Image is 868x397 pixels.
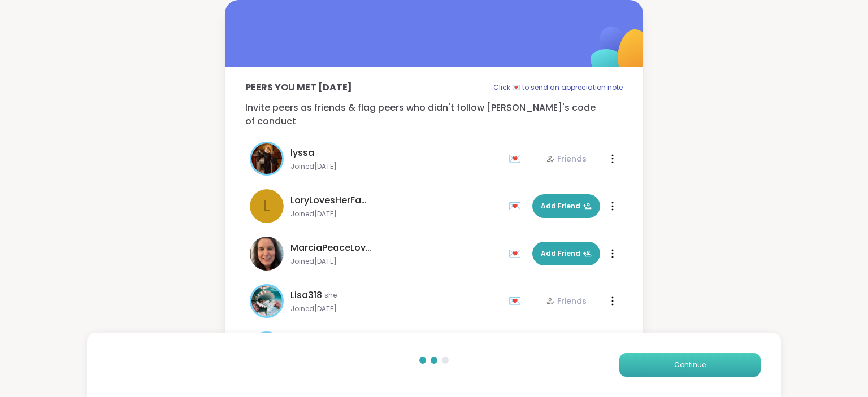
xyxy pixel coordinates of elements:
span: Joined [DATE] [290,304,502,313]
button: Add Friend [532,242,600,265]
span: Continue [674,360,706,370]
div: Friends [546,295,587,307]
span: L [263,194,270,218]
span: lyssa [290,146,314,160]
img: MarciaPeaceLoveHappiness [250,237,284,271]
span: Joined [DATE] [290,257,502,266]
button: Continue [619,353,761,377]
span: LoryLovesHerFamilia [290,194,375,207]
span: Joined [DATE] [290,162,502,171]
span: she [324,291,337,300]
p: Click 💌 to send an appreciation note [493,81,623,94]
span: Joined [DATE] [290,210,502,219]
div: Friends [546,153,587,164]
button: Add Friend [532,194,600,218]
span: Add Friend [541,201,592,211]
span: MarciaPeaceLoveHappiness [290,241,375,255]
p: Invite peers as friends & flag peers who didn't follow [PERSON_NAME]'s code of conduct [245,101,623,128]
div: 💌 [509,292,526,310]
span: Add Friend [541,248,592,259]
div: 💌 [509,197,526,215]
p: Peers you met [DATE] [245,81,352,94]
div: 💌 [509,150,526,168]
span: Lisa318 [290,289,322,302]
div: 💌 [509,245,526,263]
img: lyssa [251,143,282,174]
img: Lisa318 [251,286,282,316]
